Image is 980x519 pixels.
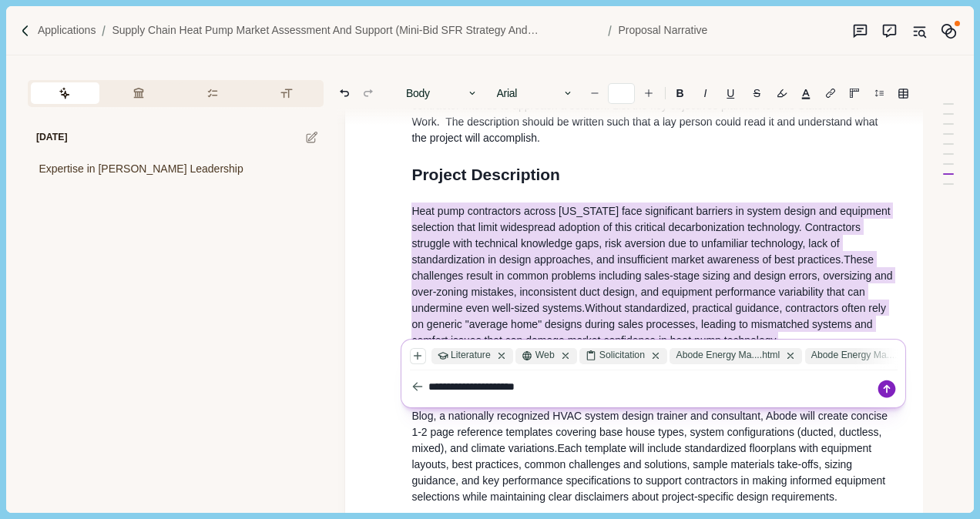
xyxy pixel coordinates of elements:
[112,22,602,39] a: Supply Chain Heat Pump Market Assessment and Support (Mini-Bid SFR Strategy and Implementation Su...
[96,24,112,38] img: Forward slash icon
[820,82,841,104] button: Line height
[38,22,96,39] a: Applications
[28,120,67,156] div: [DATE]
[753,88,760,99] s: S
[357,82,379,104] button: Redo
[334,82,355,104] button: Undo
[411,393,891,503] span: Working in partnership with [PERSON_NAME] of Heat Pump Pro Blog, a nationally recognized HVAC sys...
[431,348,513,364] div: Literature
[411,251,895,316] span: These challenges result in common problems including sales-stage sizing and design errors, oversi...
[694,82,716,104] button: I
[398,82,486,104] button: Body
[618,22,707,39] a: Proposal Narrative
[892,82,914,104] button: Line height
[411,300,888,348] span: Without standardized, practical guidance, contractors often rely on generic "average home" design...
[411,166,560,183] span: Project Description
[18,24,32,38] img: Forward slash icon
[39,161,243,177] span: Expertise in [PERSON_NAME] Leadership
[580,348,668,364] div: Solicitation
[602,24,618,38] img: Forward slash icon
[868,82,890,104] button: Line height
[745,82,768,104] button: S
[704,88,707,99] i: I
[805,348,938,364] div: Abode Energy Ma....html
[584,82,606,104] button: Decrease font size
[727,88,734,99] u: U
[844,82,865,104] button: Adjust margins
[638,82,659,104] button: Increase font size
[719,82,743,104] button: U
[668,82,692,104] button: B
[670,348,803,364] div: Abode Energy Ma....html
[411,203,893,267] span: Heat pump contractors across [US_STATE] face significant barriers in system design and equipment ...
[516,348,577,364] div: Web
[488,82,581,104] button: Arial
[676,88,684,99] b: B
